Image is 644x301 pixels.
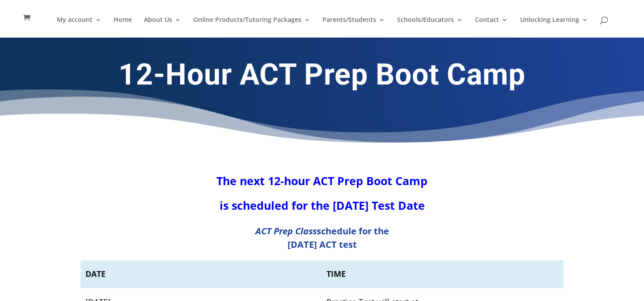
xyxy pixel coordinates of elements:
[80,63,563,91] h1: 12-Hour ACT Prep Boot Camp
[288,238,357,250] b: [DATE] ACT test
[397,17,463,38] a: Schools/Educators
[520,17,588,38] a: Unlocking Learning
[475,17,508,38] a: Contact
[220,198,425,213] strong: is scheduled for the [DATE] Test Date
[255,225,317,237] em: ACT Prep Class
[57,17,102,38] a: My account
[144,17,181,38] a: About Us
[322,17,385,38] a: Parents/Students
[80,260,322,288] th: DATE
[255,225,389,237] b: schedule for the
[216,173,428,188] strong: The next 12-hour ACT Prep Boot Camp
[322,260,563,288] th: TIME
[114,17,132,38] a: Home
[193,17,310,38] a: Online Products/Tutoring Packages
